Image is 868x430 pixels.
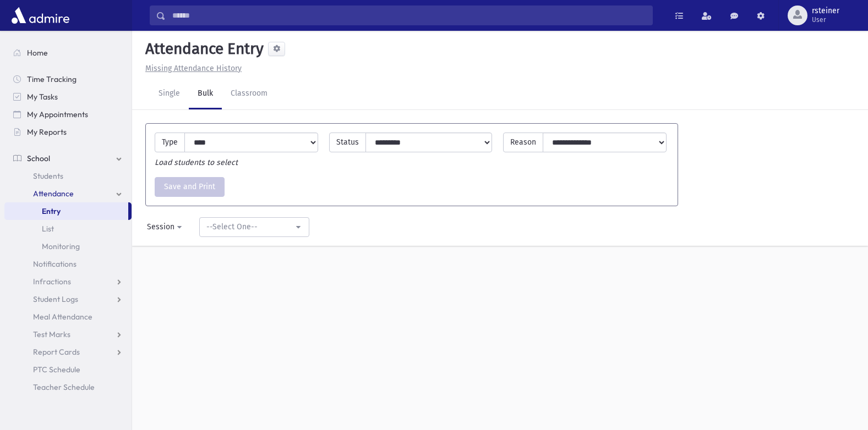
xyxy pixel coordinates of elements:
[4,290,132,308] a: Student Logs
[33,365,80,374] span: PTC Schedule
[42,241,80,251] span: Monitoring
[27,127,67,137] span: My Reports
[4,343,132,361] a: Report Cards
[4,220,132,238] a: List
[503,133,543,152] label: Reason
[27,92,58,102] span: My Tasks
[189,79,222,109] a: Bulk
[4,202,128,220] a: Entry
[33,347,80,357] span: Report Cards
[4,273,132,290] a: Infractions
[33,312,92,322] span: Meal Attendance
[4,361,132,378] a: PTC Schedule
[33,189,74,199] span: Attendance
[27,153,50,163] span: School
[4,378,132,396] a: Teacher Schedule
[4,106,132,123] a: My Appointments
[27,48,48,58] span: Home
[4,150,132,167] a: School
[149,157,674,168] div: Load students to select
[155,177,225,197] button: Save and Print
[147,221,174,233] div: Session
[329,133,366,152] label: Status
[4,70,132,88] a: Time Tracking
[150,79,189,109] a: Single
[4,238,132,255] a: Monitoring
[145,64,242,73] u: Missing Attendance History
[141,40,264,58] h5: Attendance Entry
[166,5,652,25] input: Search
[155,133,185,152] label: Type
[33,294,78,304] span: Student Logs
[199,217,309,237] button: --Select One--
[4,255,132,273] a: Notifications
[9,4,72,26] img: AdmirePro
[27,74,77,84] span: Time Tracking
[33,277,71,286] span: Infractions
[42,206,61,216] span: Entry
[4,308,132,326] a: Meal Attendance
[33,171,63,181] span: Students
[42,224,54,234] span: List
[812,7,839,15] span: rsteiner
[4,185,132,202] a: Attendance
[4,167,132,185] a: Students
[4,123,132,141] a: My Reports
[206,221,293,233] div: --Select One--
[27,109,88,119] span: My Appointments
[812,15,839,24] span: User
[33,382,95,392] span: Teacher Schedule
[4,88,132,106] a: My Tasks
[140,217,190,237] button: Session
[141,64,242,73] a: Missing Attendance History
[33,259,77,269] span: Notifications
[33,329,70,339] span: Test Marks
[4,44,132,62] a: Home
[4,326,132,343] a: Test Marks
[222,79,276,109] a: Classroom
